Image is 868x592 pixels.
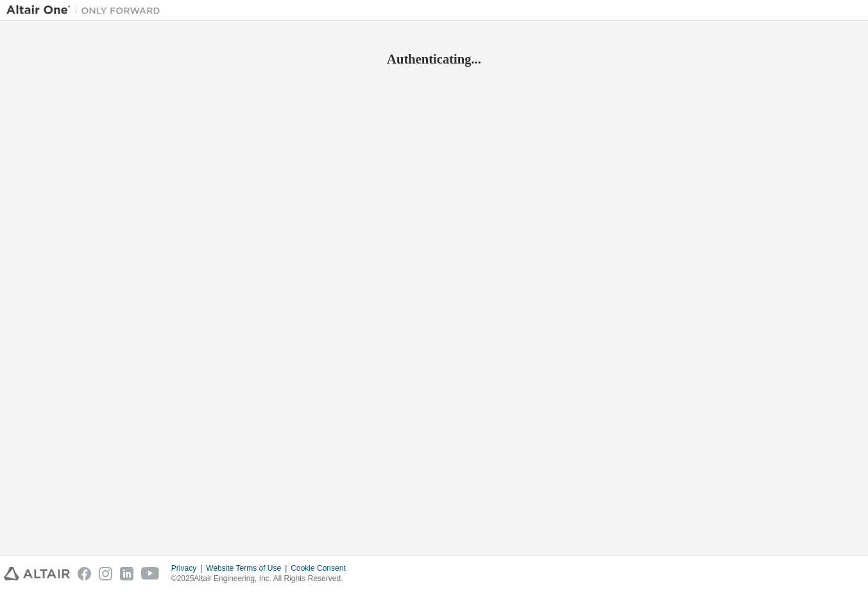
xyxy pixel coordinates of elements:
[78,567,91,580] img: facebook.svg
[6,51,862,67] h2: Authenticating...
[99,567,112,580] img: instagram.svg
[6,4,167,17] img: Altair One
[206,563,291,573] div: Website Terms of Use
[120,567,133,580] img: linkedin.svg
[141,567,160,580] img: youtube.svg
[171,573,353,584] p: © 2025 Altair Engineering, Inc. All Rights Reserved.
[291,563,353,573] div: Cookie Consent
[4,567,70,580] img: altair_logo.svg
[171,563,206,573] div: Privacy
